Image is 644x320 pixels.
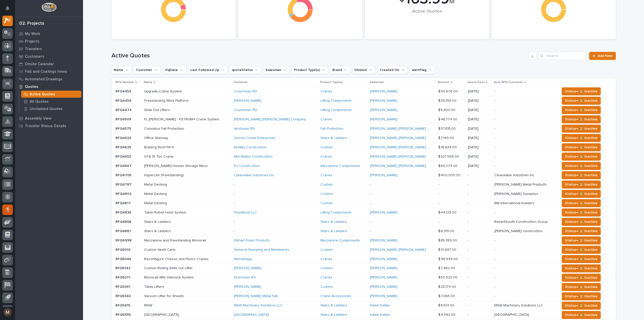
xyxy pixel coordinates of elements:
tr: RFQ5046RFQ5046 Reconfigure Chassis and Floors CranesReconfigure Chassis and Floors Cranes Winneba... [111,254,616,264]
p: - [468,220,490,224]
span: Status→ ⏳ Inactive [565,135,597,141]
a: [PERSON_NAME] [370,257,397,261]
p: My Work [25,32,40,36]
span: Status→ ⏳ Inactive [565,209,597,216]
p: Metal Decking [144,182,168,187]
a: Custom [320,266,333,270]
p: RFQ4705 [115,172,132,177]
p: $ 44,129.00 [438,209,458,215]
a: Fall Protection [320,127,343,131]
a: Custom [320,192,333,196]
p: - [468,248,490,252]
tr: RFQ4453RFQ4453 Upgrade Crane SystemUpgrade Crane System Coachmen RV Cranes [PERSON_NAME] $ 90,676... [111,87,616,96]
a: Clearwater Industries Inc [234,173,274,177]
p: - [234,183,317,187]
p: RFQ5415 [115,302,131,308]
p: - [468,201,490,205]
div: Notifications [6,6,13,14]
button: Status→ ⏳ Inactive [562,87,601,95]
button: alertFlag [410,66,435,74]
a: Dutchmen RV [234,275,256,280]
button: quoteStatus [229,66,261,74]
p: [DATE] [468,155,490,159]
a: General Stamping and Metalworks [234,248,289,252]
a: Fab and Coatings Items [15,68,83,75]
a: [PERSON_NAME] [370,275,397,280]
span: Status→ ⏳ Inactive [565,228,597,234]
a: [PERSON_NAME] [370,210,397,215]
a: Lifting Components [320,108,352,112]
p: - [370,201,434,205]
a: Goose Creek Enterprises [234,136,275,140]
p: - [494,107,496,112]
p: - [468,210,490,215]
a: Stairs & Ladders [320,136,347,140]
p: Onsite Calendar [25,62,54,66]
p: RFQ4817 [115,200,132,205]
a: [PERSON_NAME] [234,99,261,103]
p: RFQ4474 [115,107,133,112]
a: Custom [320,285,333,289]
p: RFQ4667 [115,163,133,168]
span: Status→ ⏳ Inactive [565,247,597,253]
a: [PERSON_NAME] [PERSON_NAME] [370,248,426,252]
p: - [370,220,434,224]
a: Cranes [320,117,332,122]
p: $ 50,923.00 [438,274,458,280]
p: RFQ4787 [115,182,133,187]
p: RFQ4802 [115,191,132,196]
p: RFQ5342 [115,293,132,298]
a: Crane Accessories [320,294,351,298]
a: Cranes [320,275,332,280]
p: [DATE] [468,145,490,150]
a: [PERSON_NAME] [PERSON_NAME] Company [234,117,306,122]
p: RFQ4453 [115,88,132,94]
a: Active Quotes [19,91,83,98]
p: $ 84,074.00 [438,163,459,168]
span: Status→ ⏳ Inactive [565,116,597,122]
p: BM international builders [494,200,535,205]
button: Status→ ⏳ Inactive [562,125,601,133]
a: Projects [15,38,83,45]
tr: RFQ4625RFQ4625 Building Roof Fill InBuilding Roof Fill In NuWay Construction Custom [PERSON_NAME]... [111,143,616,152]
button: Status→ ⏳ Inactive [562,162,601,170]
p: $ 10,687.00 [438,247,457,252]
a: [PERSON_NAME] [370,266,397,270]
p: Building Roof Fill In [144,144,175,150]
span: Status→ ⏳ Inactive [565,219,597,225]
button: Name [111,66,132,74]
p: - [494,98,496,103]
a: Cranes [320,155,332,159]
p: - [494,265,496,270]
p: - [468,275,490,280]
p: Customers [25,54,44,59]
p: Freestanding Work Platform [144,98,189,103]
p: - [438,182,440,187]
a: [PERSON_NAME] [234,266,261,270]
button: Status→ ⏳ Inactive [562,134,601,142]
button: Status→ ⏳ Inactive [562,227,601,235]
p: - [468,229,490,233]
a: Add New [589,52,616,60]
p: RFQ4625 [115,144,132,150]
p: [PERSON_NAME] Metal Products [494,182,548,187]
p: [DATE] [468,99,490,103]
a: Stairs & Ladders [320,220,347,224]
button: Product Type(s) [292,66,328,74]
a: Custom [320,248,333,252]
tr: RFQ4454RFQ4454 Freestanding Work PlatformFreestanding Work Platform [PERSON_NAME] Lifting Compone... [111,96,616,105]
p: - [468,257,490,261]
button: Status→ ⏳ Inactive [562,171,601,179]
p: - [370,229,434,233]
span: Status→ ⏳ Inactive [565,256,597,262]
span: Status→ ⏳ Inactive [565,126,597,132]
p: RFQ5046 [115,256,132,261]
p: $ 39,199.00 [438,98,458,103]
p: $ 5,800.00 [438,107,456,112]
a: Cranes [320,89,332,94]
p: $ 327,599.00 [438,154,460,159]
p: - [494,274,496,280]
a: Onsite Calendar [15,60,83,68]
p: [PERSON_NAME] Homes Storage Mezz [144,163,209,168]
tr: RFQ4998RFQ4998 Mezzanine and Freestanding MonorailMezzanine and Freestanding Monorail Elkhart Foa... [111,236,616,245]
